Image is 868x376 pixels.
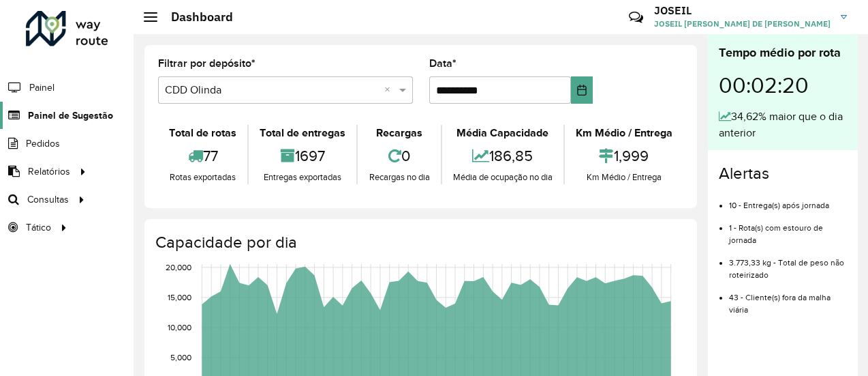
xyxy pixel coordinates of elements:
[719,44,847,62] div: Tempo médio por rota
[252,171,353,184] div: Entregas exportadas
[28,164,70,179] span: Relatórios
[719,164,847,184] h4: Alertas
[361,125,437,141] div: Recargas
[621,3,651,32] a: Contato Rápido
[429,55,456,72] label: Data
[568,141,680,171] div: 1,999
[29,81,55,95] span: Painel
[155,233,683,252] h4: Capacidade por dia
[166,263,191,272] text: 20,000
[161,141,244,171] div: 77
[384,82,396,98] span: Clear all
[654,18,831,30] span: JOSEIL [PERSON_NAME] DE [PERSON_NAME]
[161,171,244,184] div: Rotas exportadas
[729,281,847,316] li: 43 - Cliente(s) fora da malha viária
[729,189,847,212] li: 10 - Entrega(s) após jornada
[568,125,680,141] div: Km Médio / Entrega
[168,293,191,302] text: 15,000
[719,62,847,109] div: 00:02:20
[361,171,437,184] div: Recargas no dia
[26,220,51,235] span: Tático
[157,10,233,25] h2: Dashboard
[168,323,191,332] text: 10,000
[654,4,831,17] h3: JOSEIL
[252,141,353,171] div: 1697
[170,353,191,362] text: 5,000
[446,141,560,171] div: 186,85
[361,141,437,171] div: 0
[568,171,680,184] div: Km Médio / Entrega
[158,55,255,72] label: Filtrar por depósito
[26,136,60,151] span: Pedidos
[161,125,244,141] div: Total de rotas
[571,76,593,104] button: Choose Date
[28,109,113,123] span: Painel de Sugestão
[446,125,560,141] div: Média Capacidade
[729,212,847,246] li: 1 - Rota(s) com estouro de jornada
[252,125,353,141] div: Total de entregas
[719,109,847,141] div: 34,62% maior que o dia anterior
[729,246,847,281] li: 3.773,33 kg - Total de peso não roteirizado
[446,171,560,184] div: Média de ocupação no dia
[27,192,69,207] span: Consultas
